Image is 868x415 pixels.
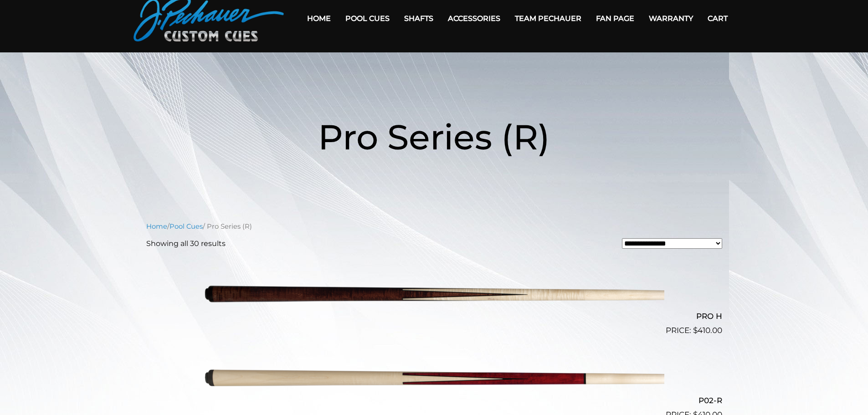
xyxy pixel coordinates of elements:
[338,7,397,30] a: Pool Cues
[700,7,735,30] a: Cart
[642,7,700,30] a: Warranty
[146,238,226,249] p: Showing all 30 results
[169,222,203,231] a: Pool Cues
[508,7,589,30] a: Team Pechauer
[441,7,508,30] a: Accessories
[146,392,722,409] h2: P02-R
[146,256,722,337] a: PRO H $410.00
[693,326,722,335] bdi: 410.00
[622,238,722,249] select: Shop order
[146,222,167,231] a: Home
[146,308,722,325] h2: PRO H
[318,116,550,158] span: Pro Series (R)
[204,256,664,333] img: PRO H
[300,7,338,30] a: Home
[693,326,698,335] span: $
[397,7,441,30] a: Shafts
[589,7,642,30] a: Fan Page
[146,221,722,231] nav: Breadcrumb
